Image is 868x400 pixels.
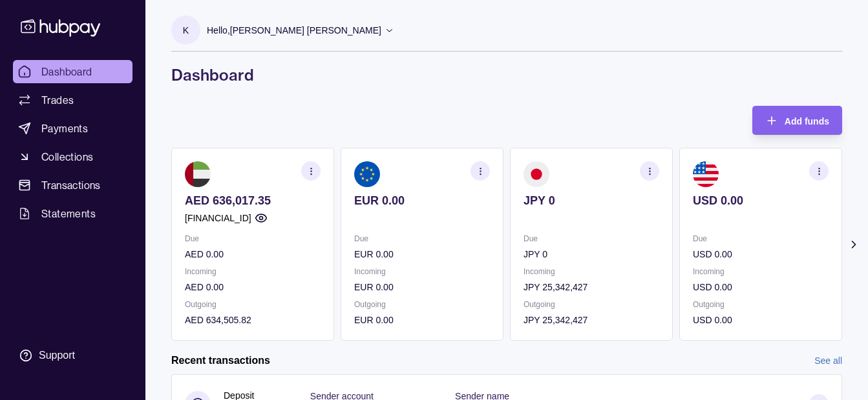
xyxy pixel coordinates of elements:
[185,247,321,261] p: AED 0.00
[171,354,270,368] h2: Recent transactions
[693,265,829,279] p: Incoming
[41,64,92,79] span: Dashboard
[354,265,490,279] p: Incoming
[185,313,321,327] p: AED 634,505.82
[693,280,829,294] p: USD 0.00
[13,88,132,112] a: Trades
[13,60,132,83] a: Dashboard
[41,121,88,136] span: Payments
[183,23,189,37] p: K
[693,161,719,187] img: us
[13,202,132,225] a: Statements
[41,149,93,165] span: Collections
[693,313,829,327] p: USD 0.00
[185,211,251,225] p: [FINANCIAL_ID]
[41,206,96,221] span: Statements
[185,297,321,312] p: Outgoing
[13,117,132,140] a: Payments
[785,116,829,126] span: Add funds
[814,354,842,368] a: See all
[524,161,549,187] img: jp
[524,280,659,294] p: JPY 25,342,427
[693,297,829,312] p: Outgoing
[524,247,659,261] p: JPY 0
[524,265,659,279] p: Incoming
[354,194,490,208] p: EUR 0.00
[354,232,490,246] p: Due
[693,232,829,246] p: Due
[171,65,842,85] h1: Dashboard
[185,232,321,246] p: Due
[185,161,211,187] img: ae
[354,247,490,261] p: EUR 0.00
[41,92,74,108] span: Trades
[39,348,75,363] div: Support
[185,265,321,279] p: Incoming
[524,232,659,246] p: Due
[13,174,132,197] a: Transactions
[207,23,381,37] p: Hello, [PERSON_NAME] [PERSON_NAME]
[354,297,490,312] p: Outgoing
[524,194,659,208] p: JPY 0
[693,247,829,261] p: USD 0.00
[185,194,321,208] p: AED 636,017.35
[354,280,490,294] p: EUR 0.00
[185,280,321,294] p: AED 0.00
[693,194,829,208] p: USD 0.00
[752,106,842,135] button: Add funds
[524,297,659,312] p: Outgoing
[13,342,132,369] a: Support
[524,313,659,327] p: JPY 25,342,427
[13,145,132,168] a: Collections
[354,161,380,187] img: eu
[354,313,490,327] p: EUR 0.00
[41,177,101,193] span: Transactions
